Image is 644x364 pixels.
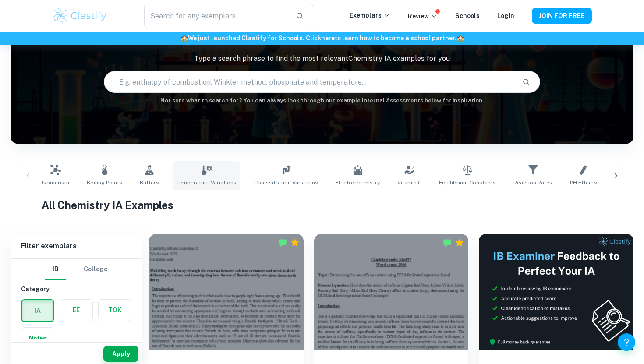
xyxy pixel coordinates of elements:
[513,179,552,187] span: Reaction Rates
[455,238,464,247] div: Premium
[144,4,289,28] input: Search for any exemplars...
[42,179,69,187] span: Isomerism
[180,35,188,42] span: 🏫
[397,179,421,187] span: Vitamin C
[99,300,131,321] button: TOK
[103,346,138,362] button: Apply
[52,7,108,25] img: Clastify logo
[456,35,464,42] span: 🏫
[60,300,92,321] button: EE
[87,179,122,187] span: Boiling Points
[104,70,515,94] input: E.g. enthalpy of combustion, Winkler method, phosphate and temperature...
[45,259,107,280] div: Filter type choice
[278,238,287,247] img: Marked
[532,8,592,24] button: JOIN FOR FREE
[42,197,602,213] h1: All Chemistry IA Examples
[408,11,438,21] p: Review
[254,179,318,187] span: Concentration Variations
[321,35,335,42] a: here
[22,300,53,321] button: IA
[497,12,514,19] a: Login
[618,333,635,351] button: Help and Feedback
[336,179,380,187] span: Electrochemistry
[439,179,496,187] span: Equilibrium Constants
[140,179,159,187] span: Buffers
[479,234,633,350] img: Thumbnail
[21,328,54,349] button: Notes
[177,179,237,187] span: Temperature Variations
[443,238,452,247] img: Marked
[11,234,142,258] h6: Filter exemplars
[45,259,66,280] button: IB
[11,53,633,64] p: Type a search phrase to find the most relevant Chemistry IA examples for you
[455,12,480,19] a: Schools
[21,284,131,294] h6: Category
[2,33,642,43] h6: We just launched Clastify for Schools. Click to learn how to become a school partner.
[519,74,534,89] button: Search
[570,179,597,187] span: pH Effects
[290,238,299,247] div: Premium
[11,96,633,105] h6: Not sure what to search for? You can always look through our example Internal Assessments below f...
[84,259,107,280] button: College
[350,11,390,20] p: Exemplars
